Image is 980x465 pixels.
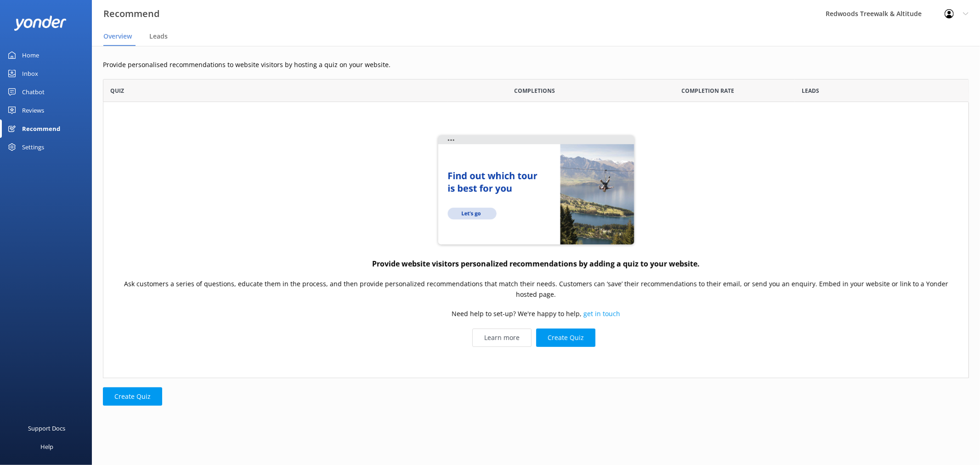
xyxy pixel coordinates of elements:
div: Support Docs [28,419,66,437]
div: Recommend [22,119,60,138]
span: Overview [103,32,132,41]
div: Reviews [22,101,44,119]
div: Inbox [22,64,38,83]
a: get in touch [583,310,620,318]
p: Need help to set-up? We're happy to help, [452,309,620,319]
span: Leads [149,32,168,41]
img: yonder-white-logo.png [14,16,67,31]
span: Completion Rate [682,86,735,95]
h3: Recommend [103,6,159,21]
div: Help [40,437,53,456]
button: Create Quiz [536,329,595,347]
div: Settings [22,138,44,156]
span: Leads [802,86,819,95]
p: Ask customers a series of questions, educate them in the process, and then provide personalized r... [113,279,959,300]
img: quiz-website... [435,133,637,248]
span: Completions [514,86,555,95]
div: grid [103,102,969,378]
div: Home [22,46,39,64]
p: Provide personalised recommendations to website visitors by hosting a quiz on your website. [103,60,969,70]
a: Learn more [472,329,532,347]
button: Create Quiz [103,387,162,406]
span: Quiz [110,86,124,95]
div: Chatbot [22,83,45,101]
h4: Provide website visitors personalized recommendations by adding a quiz to your website. [372,258,700,270]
